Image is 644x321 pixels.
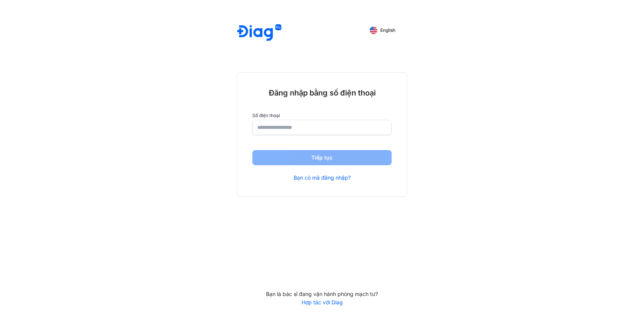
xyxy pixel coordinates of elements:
[252,88,392,98] div: Đăng nhập bằng số điện thoại
[380,28,395,33] span: English
[237,299,407,306] a: Hợp tác với Diag
[237,291,407,298] div: Bạn là bác sĩ đang vận hành phòng mạch tư?
[364,24,401,36] button: English
[252,113,392,118] label: Số điện thoại
[252,150,392,165] button: Tiếp tục
[294,174,351,181] a: Bạn có mã đăng nhập?
[370,27,377,34] img: English
[237,24,282,42] img: logo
